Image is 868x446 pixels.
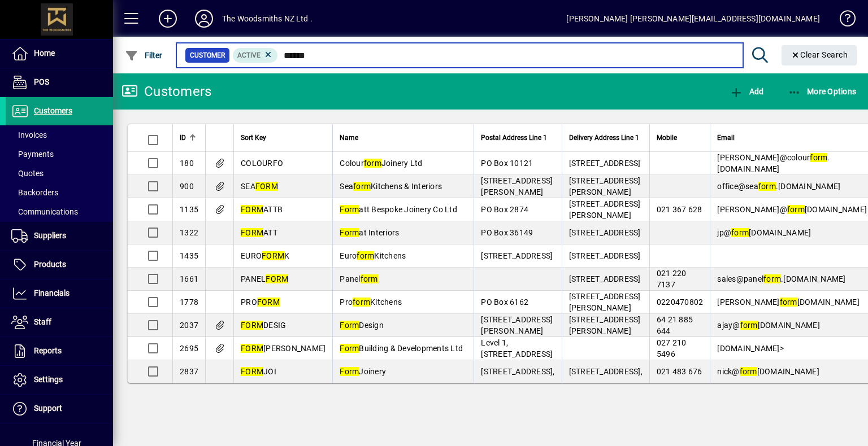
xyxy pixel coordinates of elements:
[782,45,857,65] button: Clear
[180,182,194,191] span: 900
[11,207,78,216] span: Communications
[569,199,641,220] span: [STREET_ADDRESS][PERSON_NAME]
[353,182,371,191] em: form
[717,153,830,173] span: [PERSON_NAME]@colour .[DOMAIN_NAME]
[6,202,113,221] a: Communications
[569,159,641,168] span: [STREET_ADDRESS]
[150,8,186,29] button: Add
[340,274,377,283] span: Panel
[657,132,704,144] div: Mobile
[6,145,113,164] a: Payments
[6,68,113,97] a: POS
[6,222,113,250] a: Suppliers
[717,228,811,237] span: jp@ [DOMAIN_NAME]
[241,344,263,353] em: FORM
[340,344,463,353] span: Building & Developments Ltd
[717,182,840,191] span: office@sea .[DOMAIN_NAME]
[657,298,704,307] span: 0220470802
[255,182,278,191] em: FORM
[717,298,860,307] span: [PERSON_NAME] [DOMAIN_NAME]
[717,367,819,376] span: nick@ [DOMAIN_NAME]
[241,228,277,237] span: ATT
[481,228,533,237] span: PO Box 36149
[763,274,781,283] em: form
[791,50,848,59] span: Clear Search
[241,251,289,260] span: EURO K
[340,228,359,237] em: Form
[353,298,370,307] em: form
[180,274,198,283] span: 1661
[657,367,702,376] span: 021 483 676
[34,49,55,58] span: Home
[241,132,266,144] span: Sort Key
[340,367,386,376] span: Joinery
[780,298,797,307] em: form
[257,298,280,307] em: FORM
[241,205,283,214] span: ATTB
[11,169,44,178] span: Quotes
[340,159,422,168] span: Colour Joinery Ltd
[180,298,198,307] span: 1778
[11,188,58,197] span: Backorders
[717,132,867,144] div: Email
[34,404,62,413] span: Support
[340,367,359,376] em: Form
[569,292,641,312] span: [STREET_ADDRESS][PERSON_NAME]
[481,315,553,335] span: [STREET_ADDRESS][PERSON_NAME]
[6,40,113,68] a: Home
[180,367,198,376] span: 2837
[241,274,288,283] span: PANEL
[34,346,62,355] span: Reports
[481,298,528,307] span: PO Box 6162
[237,51,261,59] span: Active
[740,321,758,330] em: form
[788,87,857,96] span: More Options
[11,150,54,159] span: Payments
[569,176,641,196] span: [STREET_ADDRESS][PERSON_NAME]
[180,251,198,260] span: 1435
[34,288,70,298] span: Financials
[566,10,820,28] div: [PERSON_NAME] [PERSON_NAME][EMAIL_ADDRESS][DOMAIN_NAME]
[121,82,211,100] div: Customers
[657,132,677,144] span: Mobile
[180,344,198,353] span: 2695
[340,205,359,214] em: Form
[180,228,198,237] span: 1322
[481,132,547,144] span: Postal Address Line 1
[180,159,194,168] span: 180
[481,205,528,214] span: PO Box 2874
[727,81,766,102] button: Add
[34,260,66,269] span: Products
[34,375,63,384] span: Settings
[340,321,359,330] em: Form
[6,164,113,183] a: Quotes
[11,130,47,139] span: Invoices
[657,338,687,358] span: 027 210 5496
[730,87,763,96] span: Add
[657,269,687,289] span: 021 220 7137
[340,344,359,353] em: Form
[831,2,854,39] a: Knowledge Base
[569,315,641,335] span: [STREET_ADDRESS][PERSON_NAME]
[6,395,113,423] a: Support
[241,182,278,191] span: SEA
[717,321,820,330] span: ajay@ [DOMAIN_NAME]
[190,50,225,61] span: Customer
[241,367,276,376] span: JOI
[481,367,554,376] span: [STREET_ADDRESS],
[340,132,467,144] div: Name
[758,182,776,191] em: form
[717,205,867,214] span: [PERSON_NAME]@ [DOMAIN_NAME]
[340,321,384,330] span: Design
[266,274,288,283] em: FORM
[569,228,641,237] span: [STREET_ADDRESS]
[717,132,735,144] span: Email
[6,183,113,202] a: Backorders
[340,205,457,214] span: att Bespoke Joinery Co Ltd
[34,77,49,86] span: POS
[340,298,402,307] span: Pro Kitchens
[180,205,198,214] span: 1135
[569,132,639,144] span: Delivery Address Line 1
[6,337,113,365] a: Reports
[241,367,263,376] em: FORM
